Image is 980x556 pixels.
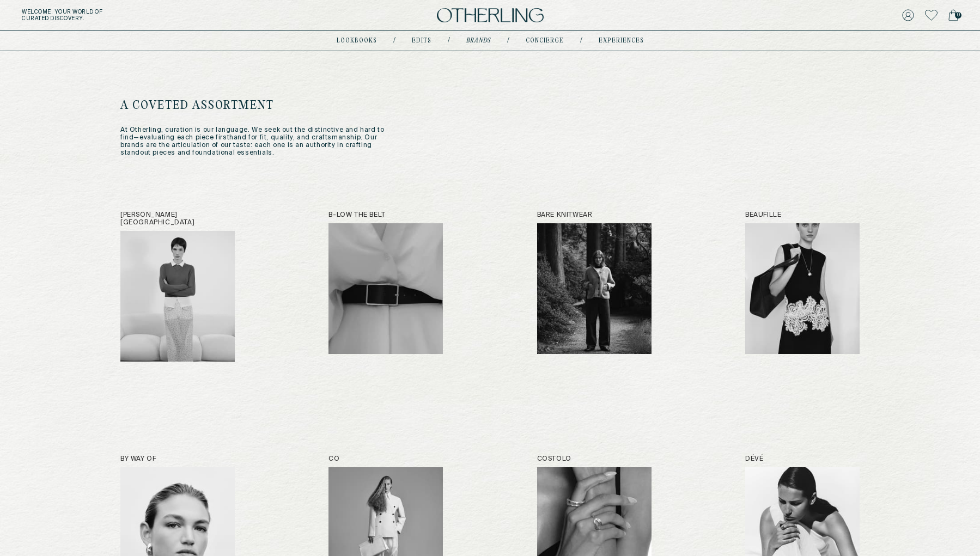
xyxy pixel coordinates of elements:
[599,38,644,44] a: experiences
[412,38,431,44] a: Edits
[328,211,443,219] h2: B-low the Belt
[948,8,958,23] a: 0
[580,36,582,45] div: /
[120,211,235,227] h2: [PERSON_NAME][GEOGRAPHIC_DATA]
[466,38,491,44] a: Brands
[745,455,860,463] h2: Dévé
[448,36,450,45] div: /
[537,211,652,362] a: Bare Knitwear
[120,455,235,463] h2: By Way Of
[393,36,395,45] div: /
[328,211,443,362] a: B-low the Belt
[328,223,443,354] img: B-low the Belt
[337,38,377,44] a: lookbooks
[745,211,860,219] h2: Beaufille
[328,455,443,463] h2: Co
[745,223,860,354] img: Beaufille
[955,12,961,19] span: 0
[22,9,303,22] h5: Welcome . Your world of curated discovery.
[120,126,393,157] p: At Otherling, curation is our language. We seek out the distinctive and hard to find—evaluating e...
[537,455,652,463] h2: Costolo
[537,223,652,354] img: Bare Knitwear
[120,231,235,362] img: Alfie Paris
[745,211,860,362] a: Beaufille
[507,36,509,45] div: /
[526,38,564,44] a: concierge
[120,211,235,362] a: [PERSON_NAME][GEOGRAPHIC_DATA]
[537,211,652,219] h2: Bare Knitwear
[120,98,393,113] h1: A COVETED ASSORTMENT
[437,8,544,23] img: logo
